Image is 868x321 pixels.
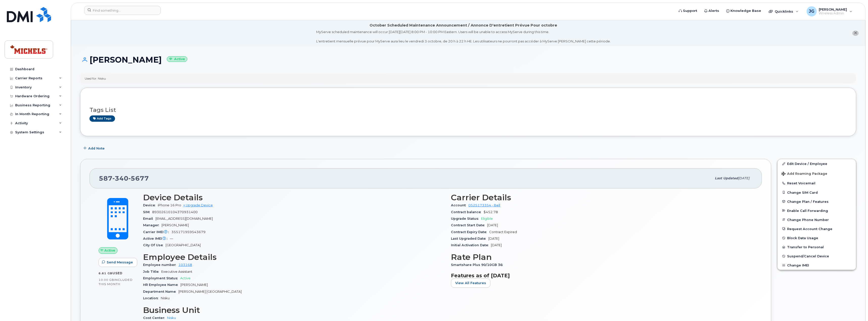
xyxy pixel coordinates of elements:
span: [DATE] [487,223,498,227]
h3: Employee Details [143,253,445,262]
span: 10.00 GB [99,278,114,282]
span: [EMAIL_ADDRESS][DOMAIN_NAME] [155,217,213,220]
h3: Features as of [DATE] [451,273,753,279]
span: Smartshare Plus 90/10GB 36 [451,263,505,267]
h3: Device Details [143,193,445,202]
span: used [112,271,123,275]
span: — [170,237,173,240]
a: Add tags [89,115,115,122]
span: Active [104,248,115,253]
span: Contract Start Date [451,223,487,227]
span: [DATE] [491,243,502,247]
span: [PERSON_NAME] [GEOGRAPHIC_DATA] [178,290,242,293]
span: Email [143,217,155,220]
span: [DATE] [738,176,749,180]
span: Active [180,276,191,280]
a: 0525173354 - Bell [468,203,500,207]
span: 340 [112,175,128,182]
span: Add Note [88,146,105,151]
span: HR Employee Name [143,283,180,287]
button: Send Message [99,258,137,267]
h1: [PERSON_NAME] [80,55,856,64]
div: October Scheduled Maintenance Announcement / Annonce D'entretient Prévue Pour octobre [370,23,557,28]
button: Block Data Usage [778,233,856,242]
a: Edit Device / Employee [778,159,856,168]
button: View All Features [451,279,490,288]
h3: Rate Plan [451,253,753,262]
button: Suspend/Cancel Device [778,252,856,261]
span: Upgrade Status [451,217,481,220]
a: 103168 [178,263,192,267]
button: Change Plan / Features [778,197,856,206]
span: Cost Center [143,316,167,320]
span: Contract Expired [489,230,517,234]
span: [PERSON_NAME] [162,223,189,227]
span: Location [143,296,161,300]
span: Contract balance [451,210,484,214]
span: Eligible [481,217,493,220]
span: Enable Call Forwarding [787,209,828,212]
h3: Business Unit [143,306,445,315]
button: Change Phone Number [778,215,856,224]
h3: Carrier Details [451,193,753,202]
span: 5677 [128,175,149,182]
span: Change Plan / Features [787,200,829,203]
span: included this month [99,278,133,286]
span: Department Name [143,290,178,293]
span: Add Roaming Package [782,172,827,177]
button: Change IMEI [778,261,856,270]
span: 6.61 GB [99,271,112,275]
span: Contract Expiry Date [451,230,489,234]
span: Employee number [143,263,178,267]
span: Last Upgraded Date [451,237,488,240]
span: Nisku [161,296,170,300]
span: 89302610104370931400 [152,210,198,214]
button: Reset Voicemail [778,179,856,188]
span: [PERSON_NAME] [180,283,208,287]
span: Employment Status [143,276,180,280]
a: + Upgrade Device [183,203,213,207]
span: Carrier IMEI [143,230,171,234]
span: Account [451,203,468,207]
span: Active IMEI [143,237,170,240]
span: SIM [143,210,152,214]
span: Manager [143,223,162,227]
span: Initial Activation Date [451,243,491,247]
button: Add Note [80,144,109,153]
div: Used for: Nisku [85,76,106,81]
span: City Of Use [143,243,166,247]
span: Device [143,203,158,207]
button: Change SIM Card [778,188,856,197]
small: Active [167,56,187,62]
span: Send Message [107,260,133,265]
button: Transfer to Personal [778,242,856,252]
div: MyServe scheduled maintenance will occur [DATE][DATE] 8:00 PM - 10:00 PM Eastern. Users will be u... [316,30,611,44]
span: 355171959543679 [171,230,205,234]
a: Nisku [167,316,176,320]
h3: Tags List [89,107,847,113]
span: [GEOGRAPHIC_DATA] [166,243,201,247]
span: iPhone 16 Pro [158,203,181,207]
span: [DATE] [488,237,499,240]
span: Job Title [143,270,161,274]
button: Enable Call Forwarding [778,206,856,215]
button: Request Account Change [778,224,856,233]
span: Suspend/Cancel Device [787,254,829,258]
button: Add Roaming Package [778,168,856,179]
span: 587 [99,175,149,182]
span: Executive Assistant [161,270,192,274]
span: View All Features [455,281,486,285]
button: close notification [852,31,859,36]
span: $452.78 [484,210,498,214]
span: Last updated [715,176,738,180]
